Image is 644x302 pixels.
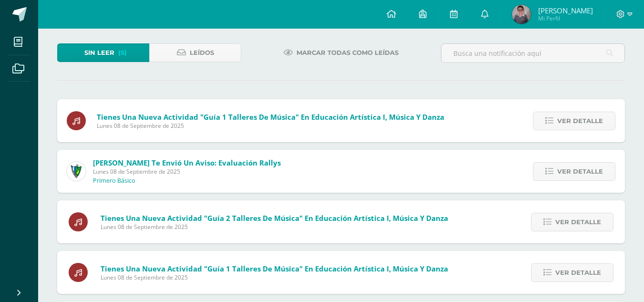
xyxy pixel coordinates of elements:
span: Tienes una nueva actividad "Guía 1 Talleres de Música" En Educación Artística I, Música y Danza [97,112,444,122]
img: 9f174a157161b4ddbe12118a61fed988.png [67,162,86,181]
span: Mi Perfil [538,14,593,22]
span: Leídos [190,44,214,62]
span: [PERSON_NAME] [538,6,593,15]
span: Lunes 08 de Septiembre de 2025 [97,122,444,130]
input: Busca una notificación aquí [441,44,624,62]
span: Tienes una nueva actividad "Guía 2 Talleres de Música" En Educación Artística I, Música y Danza [101,213,448,223]
span: Ver detalle [557,163,603,180]
a: Leídos [149,43,241,62]
a: Marcar todas como leídas [272,43,410,62]
img: 1657f0569aa92cb720f1e5638fa2ca11.png [512,5,531,24]
span: Ver detalle [555,264,601,281]
span: (5) [118,44,127,62]
span: Ver detalle [555,213,601,231]
span: [PERSON_NAME] te envió un aviso: Evaluación Rallys [93,158,281,167]
span: Ver detalle [557,112,603,130]
span: Tienes una nueva actividad "Guía 1 Talleres de Música" En Educación Artística I, Música y Danza [101,264,448,273]
span: Lunes 08 de Septiembre de 2025 [101,223,448,231]
a: Sin leer(5) [57,43,149,62]
span: Lunes 08 de Septiembre de 2025 [101,273,448,281]
span: Marcar todas como leídas [296,44,399,62]
span: Lunes 08 de Septiembre de 2025 [93,167,281,176]
span: Sin leer [84,44,114,62]
p: Primero Básico [93,177,135,185]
